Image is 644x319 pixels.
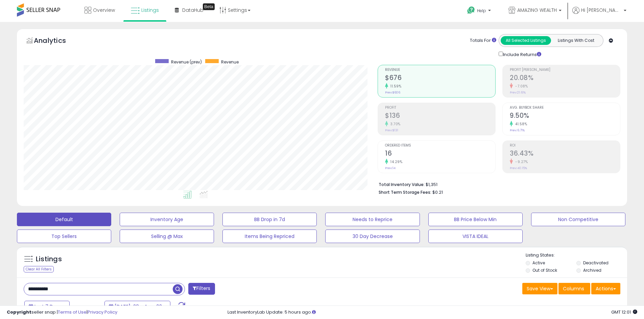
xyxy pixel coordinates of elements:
small: 3.70% [388,122,401,127]
span: Overview [93,7,115,14]
div: Last InventoryLab Update: 5 hours ago. [228,309,637,316]
a: Terms of Use [58,309,87,315]
h5: Listings [36,255,62,264]
button: 30 Day Decrease [325,230,420,243]
button: Default [17,213,111,226]
span: Help [477,8,486,14]
span: Revenue (prev) [171,59,202,65]
span: Revenue [385,68,495,72]
small: Prev: 40.15% [510,166,527,170]
span: AMAZING WEALTH [517,7,557,14]
label: Out of Stock [532,267,557,273]
span: Listings [141,7,159,14]
button: Selling @ Max [120,230,214,243]
a: Privacy Policy [88,309,117,315]
span: Avg. Buybox Share [510,106,620,110]
span: Last 7 Days [34,303,61,310]
span: Revenue [221,59,239,65]
b: Total Inventory Value: [379,182,425,187]
span: ROI [510,144,620,148]
label: Deactivated [583,260,609,266]
span: 2025-08-11 12:01 GMT [611,309,637,315]
li: $1,351 [379,180,615,188]
span: [DATE]-28 - Aug-03 [115,303,162,310]
button: [DATE]-28 - Aug-03 [104,301,170,312]
small: -7.08% [513,84,528,89]
h2: 16 [385,150,495,159]
button: BB Price Below Min [428,213,523,226]
small: Prev: $606 [385,90,400,95]
h2: 9.50% [510,112,620,121]
h2: 20.08% [510,74,620,83]
small: Prev: 6.71% [510,128,525,132]
div: Tooltip anchor [203,3,215,10]
button: Filters [188,283,215,295]
button: Top Sellers [17,230,111,243]
h2: $136 [385,112,495,121]
span: $0.21 [432,189,443,195]
strong: Copyright [7,309,31,315]
div: seller snap | | [7,309,117,316]
button: Actions [591,283,620,294]
span: Ordered Items [385,144,495,148]
label: Archived [583,267,601,273]
p: Listing States: [526,252,627,259]
small: Prev: $131 [385,128,398,132]
i: Get Help [467,6,475,15]
h2: $676 [385,74,495,83]
span: Columns [563,285,584,292]
div: Include Returns [494,50,549,58]
span: Profit [PERSON_NAME] [510,68,620,72]
span: DataHub [182,7,204,14]
a: Help [462,1,498,22]
button: Columns [558,283,590,294]
small: Prev: 14 [385,166,396,170]
span: Hi [PERSON_NAME] [581,7,622,14]
div: Totals For [470,37,496,44]
button: All Selected Listings [501,36,551,45]
button: BB Drop in 7d [222,213,317,226]
button: Inventory Age [120,213,214,226]
button: Listings With Cost [551,36,601,45]
label: Active [532,260,545,266]
small: 41.58% [513,122,527,127]
h2: 36.43% [510,150,620,159]
button: VISTA IDEAL [428,230,523,243]
button: Save View [522,283,557,294]
button: Needs to Reprice [325,213,420,226]
small: 11.59% [388,84,401,89]
small: Prev: 21.61% [510,90,526,95]
button: Items Being Repriced [222,230,317,243]
button: Last 7 Days [24,301,70,312]
a: Hi [PERSON_NAME] [572,7,626,22]
span: Compared to: [71,304,102,310]
button: Non Competitive [531,213,625,226]
small: 14.29% [388,159,402,164]
h5: Analytics [34,36,79,47]
span: Profit [385,106,495,110]
b: Short Term Storage Fees: [379,189,431,195]
small: -9.27% [513,159,528,164]
div: Clear All Filters [24,266,54,272]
